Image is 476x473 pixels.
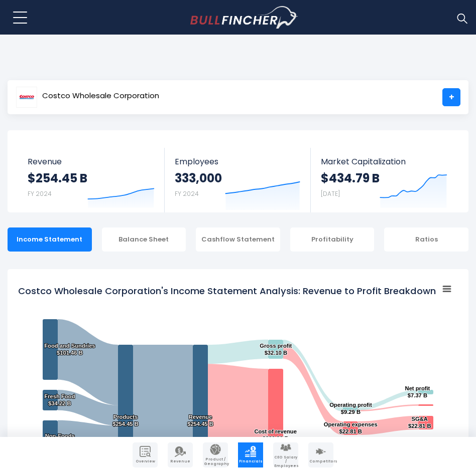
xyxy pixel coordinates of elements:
[442,88,460,106] a: +
[190,6,298,29] a: Go to homepage
[408,416,431,429] text: SG&A $22.81 B
[321,157,447,166] span: Market Capitalization
[239,459,262,463] span: Financials
[44,393,75,406] text: Fresh Food $34.22 B
[290,227,375,252] div: Profitability
[187,414,213,427] text: Revenue $254.45 B
[321,189,340,198] small: [DATE]
[203,442,228,467] a: Company Product/Geography
[308,442,333,467] a: Company Competitors
[329,402,372,415] text: Operating profit $9.29 B
[190,6,298,29] img: bullfincher logo
[168,442,193,467] a: Company Revenue
[274,455,297,468] span: CEO Salary / Employees
[175,189,199,198] small: FY 2024
[16,87,37,108] img: COST logo
[16,88,160,106] a: Costco Wholesale Corporation
[254,428,297,441] text: Cost of revenue $222.36 B
[175,170,222,186] strong: 333,000
[18,148,165,212] a: Revenue $254.45 B FY 2024
[309,459,332,463] span: Competitors
[134,459,157,463] span: Overview
[273,442,298,467] a: Company Employees
[44,343,95,356] text: Food and Sundries $101.46 B
[405,385,430,398] text: Net profit $7.37 B
[324,421,378,434] text: Operating expenses $22.81 B
[28,189,52,198] small: FY 2024
[204,457,227,466] span: Product / Geography
[384,227,468,252] div: Ratios
[196,227,280,252] div: Cashflow Statement
[18,285,436,297] tspan: Costco Wholesale Corporation's Income Statement Analysis: Revenue to Profit Breakdown
[102,227,186,252] div: Balance Sheet
[28,157,155,166] span: Revenue
[311,148,457,212] a: Market Capitalization $434.79 B [DATE]
[321,170,380,186] strong: $434.79 B
[260,343,292,356] text: Gross profit $32.10 B
[133,442,158,467] a: Company Overview
[45,433,75,446] text: Non-Foods $63.97 B
[42,92,159,100] span: Costco Wholesale Corporation
[8,227,92,252] div: Income Statement
[28,170,87,186] strong: $254.45 B
[112,414,139,427] text: Products $254.45 B
[169,459,192,463] span: Revenue
[238,442,263,467] a: Company Financials
[165,148,311,212] a: Employees 333,000 FY 2024
[175,157,301,166] span: Employees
